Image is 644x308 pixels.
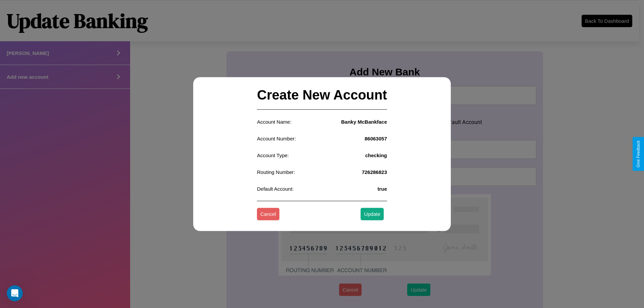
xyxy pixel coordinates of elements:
div: Give Feedback [636,140,641,168]
h2: Create New Account [257,81,387,110]
button: Cancel [257,208,279,221]
h4: 86063057 [365,136,387,141]
iframe: Intercom live chat [7,285,23,301]
p: Account Type: [257,151,289,160]
button: Update [361,208,383,221]
h4: 726286823 [362,169,387,175]
p: Account Name: [257,117,291,126]
p: Routing Number: [257,168,295,177]
p: Account Number: [257,134,296,143]
p: Default Account: [257,184,293,193]
h4: checking [365,152,387,158]
h4: true [377,186,387,192]
h4: Banky McBankface [341,119,387,125]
